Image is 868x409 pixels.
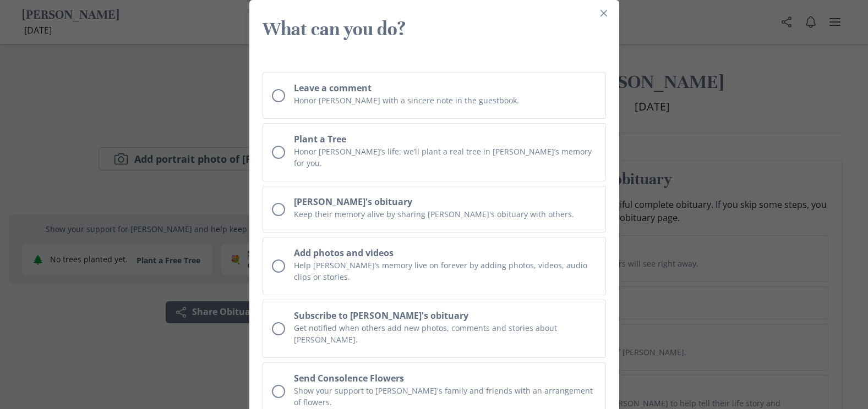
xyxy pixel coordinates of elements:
[294,195,597,208] h2: [PERSON_NAME]'s obituary
[263,300,606,358] button: Subscribe to [PERSON_NAME]'s obituaryGet notified when others add new photos, comments and storie...
[272,385,285,398] div: Unchecked circle
[272,259,285,273] div: Unchecked circle
[272,146,285,159] div: Unchecked circle
[272,89,285,102] div: Unchecked circle
[294,132,597,146] h2: Plant a Tree
[272,203,285,216] div: Unchecked circle
[294,146,597,169] p: Honor [PERSON_NAME]’s life: we’ll plant a real tree in [PERSON_NAME]’s memory for you.
[263,123,606,181] button: Plant a TreeHonor [PERSON_NAME]’s life: we’ll plant a real tree in [PERSON_NAME]’s memory for you.
[294,322,597,345] p: Get notified when others add new photos, comments and stories about [PERSON_NAME].
[294,95,597,106] p: Honor [PERSON_NAME] with a sincere note in the guestbook.
[294,246,597,259] h2: Add photos and videos
[263,72,606,119] button: Leave a commentHonor [PERSON_NAME] with a sincere note in the guestbook.
[294,259,597,283] p: Help [PERSON_NAME]‘s memory live on forever by adding photos, videos, audio clips or stories.
[263,18,606,41] h3: What can you do?
[294,81,597,95] h2: Leave a comment
[294,372,597,385] h2: Send Consolence Flowers
[294,385,597,408] p: Show your support to [PERSON_NAME]'s family and friends with an arrangement of flowers.
[272,322,285,335] div: Unchecked circle
[294,208,597,220] p: Keep their memory alive by sharing [PERSON_NAME]'s obituary with others.
[263,237,606,295] button: Add photos and videosHelp [PERSON_NAME]‘s memory live on forever by adding photos, videos, audio ...
[294,309,597,322] h2: Subscribe to [PERSON_NAME]'s obituary
[595,4,613,22] button: Close
[263,186,606,233] button: [PERSON_NAME]'s obituaryKeep their memory alive by sharing [PERSON_NAME]'s obituary with others.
